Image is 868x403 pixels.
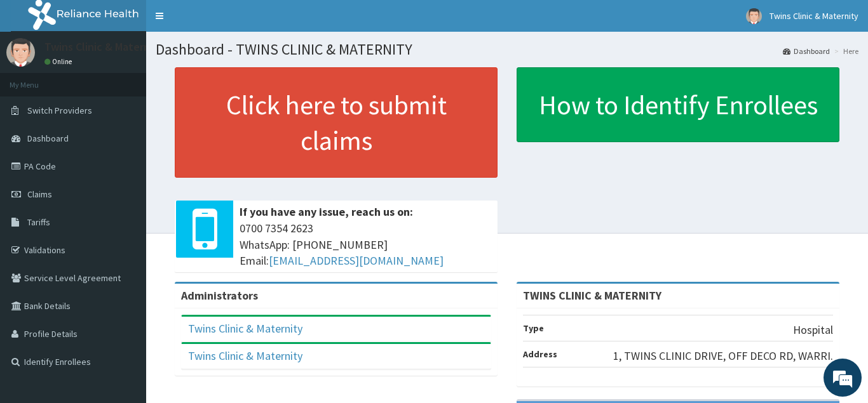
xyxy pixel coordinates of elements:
[44,57,75,66] a: Online
[208,6,239,37] div: Minimize live chat window
[175,67,498,178] a: Click here to submit claims
[181,288,258,303] b: Administrators
[831,46,858,56] li: Here
[44,41,163,53] p: Twins Clinic & Maternity
[793,322,833,338] p: Hospital
[523,348,557,360] b: Address
[27,216,50,228] span: Tariffs
[6,38,35,67] img: User Image
[746,8,762,24] img: User Image
[523,288,661,303] strong: TWINS CLINIC & MATERNITY
[240,220,491,269] span: 0700 7354 2623 WhatsApp: [PHONE_NUMBER] Email:
[269,253,444,268] a: [EMAIL_ADDRESS][DOMAIN_NAME]
[240,204,413,219] b: If you have any issue, reach us on:
[24,63,51,95] img: d_794563401_company_1708531726252_794563401
[188,321,302,336] a: Twins Clinic & Maternity
[517,67,839,142] a: How to Identify Enrollees
[66,71,214,88] div: Chat with us now
[27,188,52,200] span: Claims
[523,322,544,334] b: Type
[188,348,302,363] a: Twins Clinic & Maternity
[156,41,858,58] h1: Dashboard - TWINS CLINIC & MATERNITY
[27,133,69,144] span: Dashboard
[783,46,830,56] a: Dashboard
[74,121,175,249] span: We're online!
[770,10,858,22] span: Twins Clinic & Maternity
[6,268,242,313] textarea: Type your message and hit 'Enter'
[27,105,92,116] span: Switch Providers
[613,348,833,364] p: 1, TWINS CLINIC DRIVE, OFF DECO RD, WARRI.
